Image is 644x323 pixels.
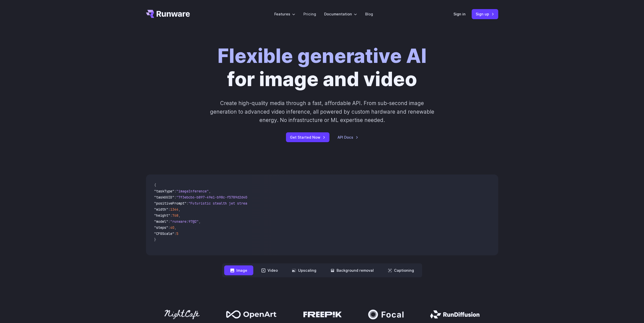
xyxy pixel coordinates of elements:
[189,201,373,206] span: "Futuristic stealth jet streaking through a neon-lit cityscape with glowing purple exhaust"
[176,195,253,200] span: "7f3ebcb6-b897-49e1-b98c-f5789d2d40d7"
[178,213,180,218] span: ,
[255,265,284,275] button: Video
[154,207,168,212] span: "width"
[168,225,170,230] span: :
[154,213,170,218] span: "height"
[174,231,176,236] span: :
[154,231,174,236] span: "CFGScale"
[303,11,316,17] a: Pricing
[154,237,156,242] span: }
[382,265,420,275] button: Captioning
[472,9,498,19] a: Sign up
[224,265,253,275] button: Image
[274,11,295,17] label: Features
[324,11,357,17] label: Documentation
[170,219,199,224] span: "runware:97@2"
[365,11,373,17] a: Blog
[209,189,211,193] span: ,
[218,44,427,68] strong: Flexible generative AI
[209,99,435,124] p: Create high-quality media through a fast, affordable API. From sub-second image generation to adv...
[170,207,178,212] span: 1344
[286,132,329,142] a: Get Started Now
[186,201,189,206] span: :
[154,219,168,224] span: "model"
[172,213,178,218] span: 768
[324,265,380,275] button: Background removal
[178,207,180,212] span: ,
[170,225,174,230] span: 40
[154,195,174,200] span: "taskUUID"
[154,189,174,193] span: "taskType"
[176,231,178,236] span: 5
[174,189,176,193] span: :
[218,44,427,91] h1: for image and video
[168,207,170,212] span: :
[146,10,190,18] a: Go to /
[154,183,156,187] span: {
[199,219,201,224] span: ,
[286,265,322,275] button: Upscaling
[154,225,168,230] span: "steps"
[168,219,170,224] span: :
[338,134,358,140] a: API Docs
[174,195,176,200] span: :
[453,11,466,17] a: Sign in
[174,225,176,230] span: ,
[170,213,172,218] span: :
[176,189,209,193] span: "imageInference"
[154,201,186,206] span: "positivePrompt"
